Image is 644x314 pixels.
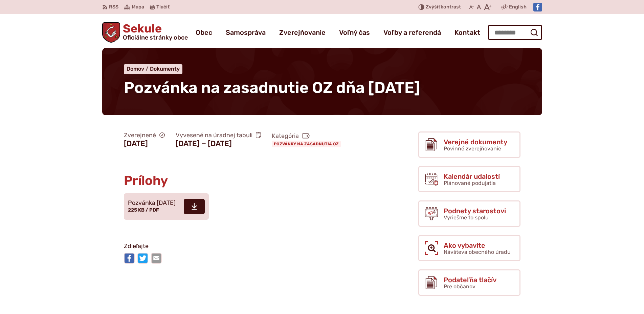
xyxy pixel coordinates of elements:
a: Zverejňovanie [279,23,326,42]
a: Podnety starostovi Vyriešme to spolu [418,200,520,227]
a: Voľný čas [339,23,370,42]
span: Pre občanov [444,283,475,290]
a: Voľby a referendá [383,23,441,42]
span: Zverejnené [124,131,165,139]
h2: Prílohy [124,174,364,188]
img: Prejsť na Facebook stránku [533,3,542,11]
a: English [508,3,528,11]
span: Plánované podujatia [444,180,496,186]
a: Podateľňa tlačív Pre občanov [418,269,520,296]
span: 225 KB / PDF [128,207,159,213]
a: Obec [196,23,212,42]
span: Kalendár udalostí [444,173,500,180]
a: Verejné dokumenty Povinné zverejňovanie [418,131,520,158]
figcaption: [DATE] [124,139,165,148]
span: Mapa [132,3,144,11]
span: English [509,3,527,11]
span: kontrast [426,4,461,10]
span: Verejné dokumenty [444,138,507,146]
img: Zdieľať na Twitteri [137,253,148,264]
a: Domov [127,66,150,72]
span: Pozvánka na zasadnutie OZ dňa [DATE] [124,78,420,97]
a: Kontakt [454,23,480,42]
span: Zvýšiť [426,4,441,10]
span: Ako vybavíte [444,242,511,249]
img: Zdieľať e-mailom [151,253,162,264]
span: RSS [109,3,118,11]
span: Tlačiť [156,4,170,10]
img: Prejsť na domovskú stránku [102,22,120,43]
span: Vyriešme to spolu [444,214,489,221]
span: Domov [127,66,144,72]
a: Pozvánky na zasadnutia OZ [272,141,341,147]
span: Návšteva obecného úradu [444,249,511,255]
img: Zdieľať na Facebooku [124,253,135,264]
figcaption: [DATE] − [DATE] [176,139,261,148]
span: Oficiálne stránky obce [123,34,188,41]
span: Pozvánka [DATE] [128,200,176,207]
p: Zdieľajte [124,241,364,251]
a: Samospráva [226,23,266,42]
a: Logo Sekule, prejsť na domovskú stránku. [102,22,188,43]
a: Kalendár udalostí Plánované podujatia [418,166,520,192]
span: Povinné zverejňovanie [444,145,501,152]
span: Podnety starostovi [444,207,506,215]
a: Pozvánka [DATE] 225 KB / PDF [124,193,209,220]
a: Ako vybavíte Návšteva obecného úradu [418,235,520,261]
span: Kategória [272,132,343,140]
span: Podateľňa tlačív [444,276,496,284]
span: Sekule [120,23,188,41]
span: Vyvesené na úradnej tabuli [176,131,261,139]
a: Dokumenty [150,66,180,72]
